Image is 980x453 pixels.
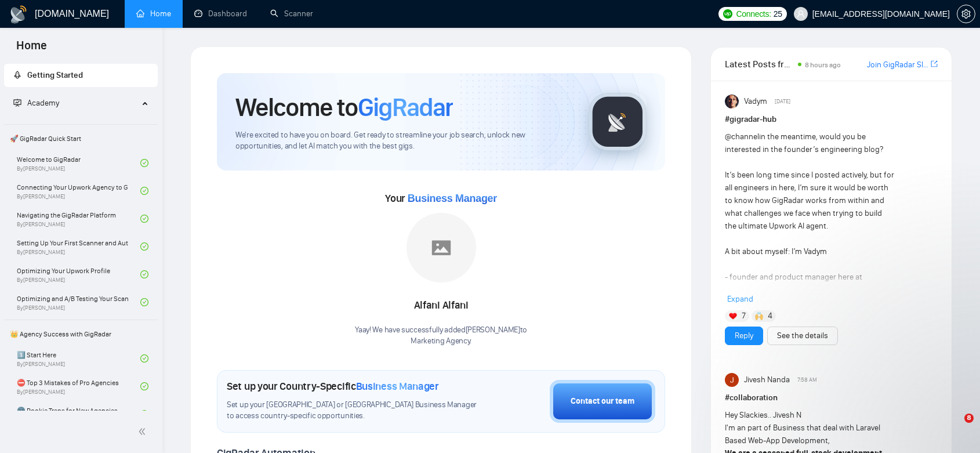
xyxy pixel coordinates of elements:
[5,322,157,346] span: 👑 Agency Success with GigRadar
[744,95,767,108] span: Vadym
[140,270,148,278] span: check-circle
[571,395,634,408] div: Contact our team
[589,93,647,151] img: gigradar-logo.png
[355,325,527,347] div: Yaay! We have successfully added [PERSON_NAME] to
[140,382,148,390] span: check-circle
[140,410,148,418] span: check-circle
[227,400,484,422] span: Set up your [GEOGRAPHIC_DATA] or [GEOGRAPHIC_DATA] Business Manager to access country-specific op...
[735,329,753,342] a: Reply
[136,9,171,19] a: homeHome
[744,374,790,386] span: Jivesh Nanda
[5,127,157,150] span: 🚀 GigRadar Quick Start
[4,64,158,87] li: Getting Started
[355,336,527,347] p: Marketing Agency .
[775,96,790,107] span: [DATE]
[7,37,56,61] span: Home
[235,130,570,152] span: We're excited to have you on board. Get ready to streamline your job search, unlock new opportuni...
[957,5,975,23] button: setting
[140,242,148,251] span: check-circle
[270,9,313,19] a: searchScanner
[931,59,938,70] a: export
[723,9,732,19] img: upwork-logo.png
[355,296,527,316] div: Alfani Alfani
[774,8,782,20] span: 25
[931,59,938,68] span: export
[725,392,938,404] h1: # collaboration
[17,289,140,315] a: Optimizing and A/B Testing Your Scanner for Better ResultsBy[PERSON_NAME]
[17,346,140,371] a: 1️⃣ Start HereBy[PERSON_NAME]
[227,380,439,393] h1: Set up your Country-Specific
[550,380,655,423] button: Contact our team
[805,61,841,69] span: 8 hours ago
[17,262,140,287] a: Optimizing Your Upwork ProfileBy[PERSON_NAME]
[964,414,974,423] span: 8
[729,312,737,320] img: ❤️
[140,187,148,195] span: check-circle
[17,150,140,176] a: Welcome to GigRadarBy[PERSON_NAME]
[17,178,140,204] a: Connecting Your Upwork Agency to GigRadarBy[PERSON_NAME]
[140,215,148,223] span: check-circle
[941,414,968,441] iframe: Intercom live chat
[408,193,497,204] span: Business Manager
[27,70,83,80] span: Getting Started
[27,98,59,108] span: Academy
[797,10,805,18] span: user
[957,9,975,19] span: setting
[358,92,453,123] span: GigRadar
[17,206,140,231] a: Navigating the GigRadar PlatformBy[PERSON_NAME]
[725,113,938,126] h1: # gigradar-hub
[867,59,928,71] a: Join GigRadar Slack Community
[385,192,497,205] span: Your
[725,327,763,345] button: Reply
[13,99,21,107] span: fund-projection-screen
[725,57,794,71] span: Latest Posts from the GigRadar Community
[140,159,148,167] span: check-circle
[140,354,148,363] span: check-circle
[957,9,975,19] a: setting
[194,9,247,19] a: dashboardDashboard
[235,92,453,123] h1: Welcome to
[17,401,140,427] a: 🌚 Rookie Traps for New Agencies
[17,234,140,259] a: Setting Up Your First Scanner and Auto-BidderBy[PERSON_NAME]
[742,310,746,322] span: 7
[725,95,739,108] img: Vadym
[356,380,439,393] span: Business Manager
[13,98,59,108] span: Academy
[9,5,28,24] img: logo
[725,132,759,142] span: @channel
[725,373,739,387] img: Jivesh Nanda
[140,298,148,306] span: check-circle
[406,213,476,282] img: placeholder.png
[138,426,150,437] span: double-left
[727,294,753,304] span: Expand
[13,71,21,79] span: rocket
[17,374,140,399] a: ⛔ Top 3 Mistakes of Pro AgenciesBy[PERSON_NAME]
[736,8,771,20] span: Connects:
